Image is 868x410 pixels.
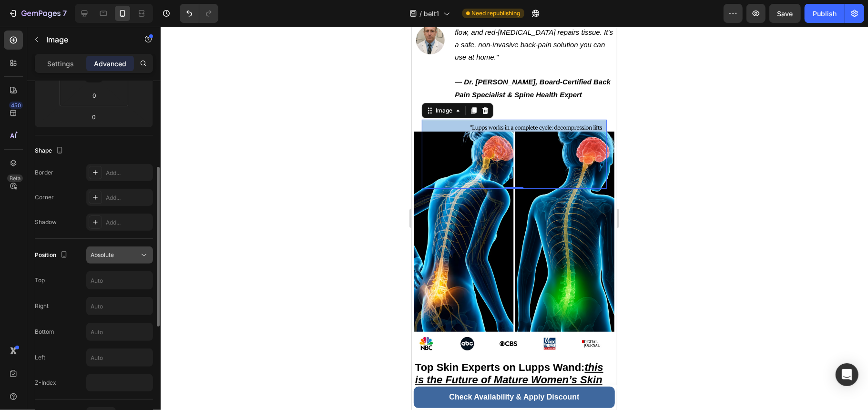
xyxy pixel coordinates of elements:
[2,360,203,381] a: Check Availability & Apply Discount
[35,193,54,202] div: Corner
[472,9,521,18] span: Need republishing
[35,302,49,310] div: Right
[777,10,793,18] span: Save
[3,335,173,347] strong: Top Skin Experts on Lupps Wand:
[813,9,837,19] div: Publish
[3,335,192,359] u: this is the Future of Mature Women’s Skin
[35,249,70,262] div: Position
[94,59,126,69] p: Advanced
[9,102,23,109] div: 450
[10,93,195,163] img: image_demo.jpg
[47,59,74,69] p: Settings
[87,323,153,340] input: Auto
[46,34,127,45] p: Image
[87,297,153,315] input: Auto
[2,105,203,305] img: gempages_577977726632198930-73981219-0873-40eb-9c50-e0ef20f3f85e.png
[87,272,153,289] input: Auto
[35,379,56,387] div: Z-Index
[43,51,199,72] strong: — Dr. [PERSON_NAME], Board-Certified Back Pain Specialist & Spine Health Expert
[106,194,151,202] div: Add...
[4,4,71,23] button: 7
[805,4,845,23] button: Publish
[35,144,65,157] div: Shape
[420,9,422,19] span: /
[769,4,801,23] button: Save
[38,366,168,374] strong: Check Availability & Apply Discount
[35,328,54,336] div: Bottom
[86,246,153,264] button: Absolute
[7,174,23,182] div: Beta
[180,4,218,23] div: Undo/Redo
[85,88,104,102] input: 0px
[22,80,42,88] div: Image
[412,27,617,410] iframe: Design area
[62,8,67,19] p: 7
[35,218,57,226] div: Shadow
[35,276,45,285] div: Top
[87,349,153,366] input: Auto
[35,168,53,177] div: Border
[424,9,439,19] span: belt1
[35,353,45,362] div: Left
[836,363,858,386] div: Open Intercom Messenger
[2,305,203,329] img: image_demo.jpg
[91,251,114,258] span: Absolute
[106,169,151,177] div: Add...
[84,110,103,124] input: 0
[106,218,151,227] div: Add...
